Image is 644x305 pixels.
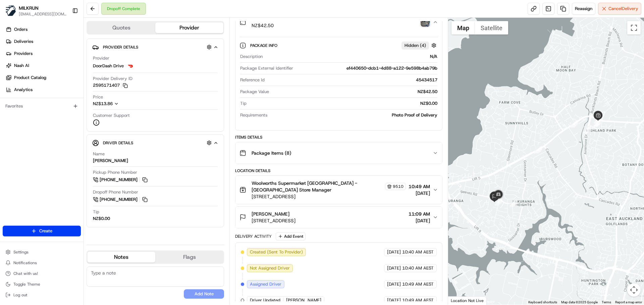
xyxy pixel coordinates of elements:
div: [PERSON_NAME] [93,158,128,164]
span: Log out [13,292,27,298]
button: N/ANZ$42.50photo_proof_of_delivery image [235,11,442,33]
span: 10:49 AM AEST [402,297,434,303]
span: 9510 [393,184,404,189]
div: Location Details [235,168,442,173]
span: Customer Support [93,112,130,119]
div: Favorites [3,101,81,111]
span: [STREET_ADDRESS] [252,217,296,224]
span: Analytics [14,87,33,93]
span: Not Assigned Driver [250,265,290,271]
div: Delivery Activity [235,234,272,239]
span: Requirements [240,112,267,118]
button: Toggle Theme [3,280,81,289]
span: Provider Delivery ID [93,76,132,82]
button: Notes [87,252,155,262]
span: 11:09 AM [409,211,430,217]
img: Google [450,296,472,305]
button: NZ$13.86 [93,101,152,107]
button: [EMAIL_ADDRESS][DOMAIN_NAME] [19,11,67,17]
span: [DATE] [409,217,430,224]
span: [DATE] [409,190,430,197]
span: Deliveries [14,39,33,45]
span: Provider [93,55,109,61]
div: Location Not Live [448,296,487,305]
div: 4 [594,116,601,124]
a: Report a map error [615,300,642,304]
div: 7 [509,200,517,207]
span: Provider Details [103,45,138,50]
button: Quotes [87,22,155,33]
span: Tip [93,209,99,215]
span: Created (Sent To Provider) [250,249,303,255]
span: Toggle Theme [13,282,40,287]
a: Orders [3,24,84,35]
a: Open this area in Google Maps (opens a new window) [450,296,472,305]
span: Assigned Driver [250,281,281,287]
div: NZ$42.50 [272,89,437,95]
button: Hidden (4) [401,41,438,50]
span: Driver Details [103,140,133,146]
button: Log out [3,290,81,300]
span: Reference Id [240,77,265,83]
div: 3 [594,119,601,127]
span: Orders [14,26,28,32]
span: [PERSON_NAME] [286,297,321,303]
button: 2595171407 [93,82,128,88]
button: Provider Details [92,42,218,53]
button: Toggle fullscreen view [627,21,641,34]
div: N/A [265,54,437,60]
button: Flags [155,252,223,262]
img: photo_proof_of_delivery image [421,17,430,27]
div: 5 [571,120,578,128]
button: Settings [3,247,81,257]
button: Show satellite imagery [475,21,508,34]
span: [DATE] [387,249,401,255]
button: Keyboard shortcuts [528,300,557,305]
span: NZ$42.50 [252,22,274,29]
span: Notifications [13,260,37,265]
span: Reassign [575,6,592,12]
span: Dropoff Phone Number [93,189,138,195]
span: Settings [13,249,29,255]
button: Driver Details [92,137,218,148]
span: Pickup Phone Number [93,169,137,175]
button: Woolworths Supermarket [GEOGRAPHIC_DATA] - [GEOGRAPHIC_DATA] Store Manager9510[STREET_ADDRESS]10:... [235,176,442,204]
span: Chat with us! [13,271,38,276]
div: Photo Proof of Delivery [270,112,437,118]
span: Cancel Delivery [608,6,638,12]
a: Deliveries [3,36,84,47]
button: Add Event [276,232,306,240]
div: NZ$0.00 [93,216,110,222]
span: Package External Identifier [240,65,293,71]
button: Chat with us! [3,269,81,278]
div: 6 [535,146,542,153]
span: Nash AI [14,63,29,69]
button: MILKRUN [19,5,39,11]
div: N/ANZ$42.50photo_proof_of_delivery image [235,33,442,130]
span: NZ$13.86 [93,101,113,106]
button: CancelDelivery [598,3,641,15]
span: Create [39,228,52,234]
button: Create [3,226,81,236]
span: Package Value [240,89,269,95]
span: Providers [14,51,33,57]
button: [PHONE_NUMBER] [93,196,149,203]
span: 10:49 AM [409,183,430,190]
img: doordash_logo_v2.png [126,62,135,70]
span: Hidden ( 4 ) [405,43,426,49]
button: Provider [155,22,223,33]
span: Driver Updated [250,297,280,303]
span: DoorDash Drive [93,63,124,69]
span: 10:40 AM AEST [402,265,434,271]
span: [STREET_ADDRESS] [252,193,406,200]
span: Tip [240,100,247,106]
div: 8 [495,198,502,206]
span: Price [93,94,103,100]
span: 10:49 AM AEST [402,281,434,287]
span: Product Catalog [14,75,46,81]
span: [PHONE_NUMBER] [100,177,138,183]
div: 2 [594,120,601,127]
